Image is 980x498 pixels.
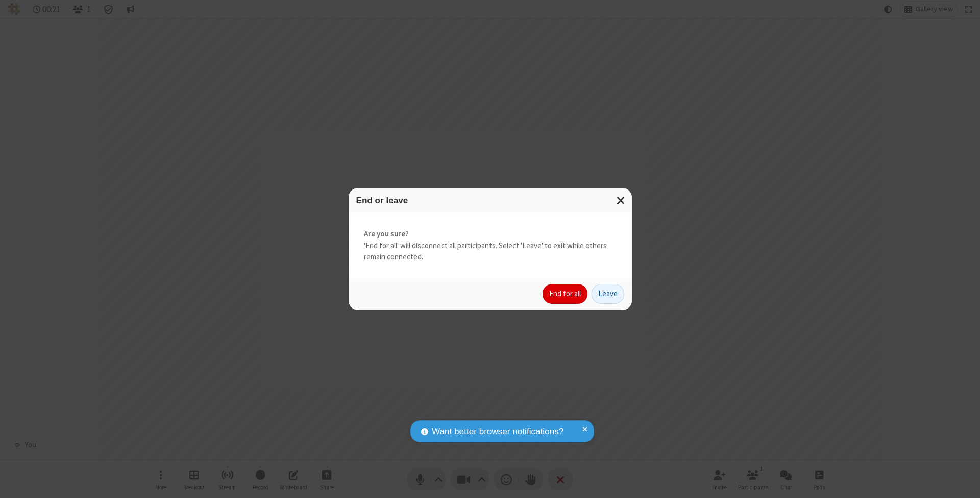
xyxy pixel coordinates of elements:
[364,228,617,240] strong: Are you sure?
[592,284,624,304] button: Leave
[356,196,624,205] h3: End or leave
[432,425,563,438] span: Want better browser notifications?
[610,188,632,213] button: Close modal
[349,213,632,278] div: 'End for all' will disconnect all participants. Select 'Leave' to exit while others remain connec...
[543,284,587,304] button: End for all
